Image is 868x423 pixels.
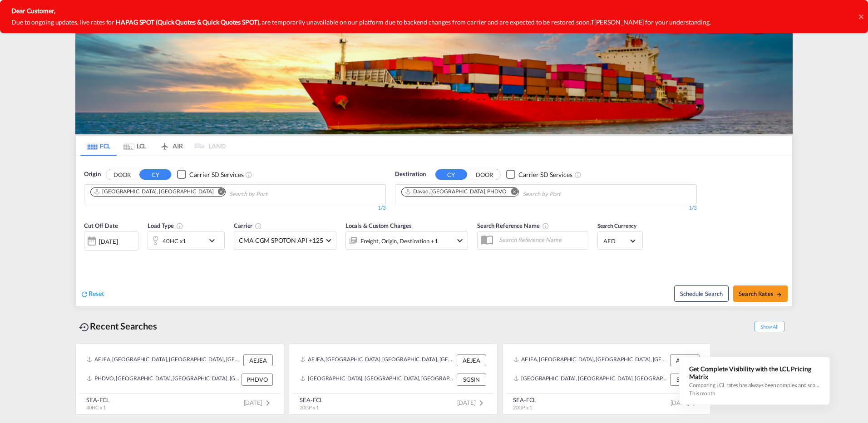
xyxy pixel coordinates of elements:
md-datepicker: Select [84,250,91,262]
div: Carrier SD Services [189,170,243,179]
md-icon: icon-chevron-down [207,235,222,246]
md-checkbox: Checkbox No Ink [177,170,243,179]
md-icon: Unchecked: Search for CY (Container Yard) services for all selected carriers.Checked : Search for... [574,171,582,178]
span: Show All [755,321,784,332]
recent-search-card: AEJEA, [GEOGRAPHIC_DATA], [GEOGRAPHIC_DATA], [GEOGRAPHIC_DATA], [GEOGRAPHIC_DATA] AEJEA[GEOGRAPHI... [289,343,498,415]
div: Carrier SD Services [518,170,572,179]
span: Destination [395,170,426,179]
div: 1/3 [395,204,697,212]
md-icon: icon-information-outline [176,222,183,230]
md-icon: icon-arrow-right [776,291,782,298]
div: AEJEA [243,354,273,366]
div: SEA-FCL [300,396,323,404]
span: Search Currency [597,222,637,229]
div: PHDVO, Davao, Mindanao, Philippines, South East Asia, Asia Pacific [87,374,239,385]
div: SEA-FCL [86,396,109,404]
div: SGSIN [670,374,700,385]
span: Carrier [234,222,262,229]
button: DOOR [469,169,500,180]
div: [DATE] [84,231,138,251]
div: Press delete to remove this chip. [404,188,508,196]
span: 20GP x 1 [513,404,532,410]
span: Origin [84,170,100,179]
md-tab-item: FCL [80,136,117,156]
div: [DATE] [99,237,118,246]
input: Search Reference Name [494,233,588,246]
div: Freight Origin Destination Factory Stuffingicon-chevron-down [345,231,468,250]
md-select: Select Currency: د.إ AEDUnited Arab Emirates Dirham [602,234,638,247]
md-tab-item: LCL [117,136,153,156]
button: CY [139,169,171,180]
md-chips-wrap: Chips container. Use arrow keys to select chips. [89,185,319,202]
button: Remove [505,188,518,197]
div: AEJEA, Jebel Ali, United Arab Emirates, Middle East, Middle East [513,354,668,366]
div: Jebel Ali, AEJEA [94,188,213,196]
span: Load Type [148,222,183,229]
div: 1/3 [84,204,386,212]
div: Recent Searches [75,316,161,336]
span: [DATE] [457,399,487,406]
span: Reset [89,290,104,297]
input: Chips input. [523,187,609,202]
button: Note: By default Schedule search will only considerorigin ports, destination ports and cut off da... [674,285,729,302]
button: Remove [212,188,225,197]
div: PHDVO [242,374,273,385]
span: Locals & Custom Charges [345,222,412,229]
md-checkbox: Checkbox No Ink [506,170,572,179]
span: 40HC x 1 [86,404,106,410]
div: OriginDOOR CY Checkbox No InkUnchecked: Search for CY (Container Yard) services for all selected ... [76,156,792,306]
div: 40HC x1 [163,235,186,247]
md-chips-wrap: Chips container. Use arrow keys to select chips. [400,185,612,202]
div: AEJEA, Jebel Ali, United Arab Emirates, Middle East, Middle East [300,354,454,366]
div: Freight Origin Destination Factory Stuffing [360,235,438,247]
span: AED [603,237,629,245]
md-icon: icon-refresh [80,290,89,298]
recent-search-card: AEJEA, [GEOGRAPHIC_DATA], [GEOGRAPHIC_DATA], [GEOGRAPHIC_DATA], [GEOGRAPHIC_DATA] AEJEAPHDVO, [GE... [75,343,284,415]
span: Cut Off Date [84,222,118,229]
md-icon: icon-chevron-right [262,398,273,408]
div: 40HC x1icon-chevron-down [148,231,225,250]
div: SGSIN [457,374,486,385]
button: CY [435,169,467,180]
img: LCL+%26+FCL+BACKGROUND.png [75,29,793,134]
md-icon: icon-backup-restore [79,322,90,333]
md-tab-item: AIR [153,136,189,156]
div: AEJEA [670,354,700,366]
md-icon: icon-chevron-right [476,398,487,408]
div: SGSIN, Singapore, Singapore, South East Asia, Asia Pacific [300,374,454,385]
md-icon: Unchecked: Search for CY (Container Yard) services for all selected carriers.Checked : Search for... [245,171,252,178]
span: 20GP x 1 [300,404,319,410]
span: [DATE] [244,399,273,406]
md-icon: icon-chevron-down [454,235,465,246]
span: Search Reference Name [477,222,549,229]
span: CMA CGM SPOTON API +125 [239,236,323,245]
div: SGSIN, Singapore, Singapore, South East Asia, Asia Pacific [513,374,668,385]
div: AEJEA, Jebel Ali, United Arab Emirates, Middle East, Middle East [87,354,241,366]
div: icon-refreshReset [80,289,104,299]
md-icon: Your search will be saved by the below given name [542,222,549,230]
button: DOOR [106,169,138,180]
span: Search Rates [739,290,782,297]
button: Search Ratesicon-arrow-right [733,285,788,302]
div: Davao, Mindanao, PHDVO [404,188,507,196]
input: Chips input. [229,187,316,202]
div: SEA-FCL [513,396,536,404]
recent-search-card: AEJEA, [GEOGRAPHIC_DATA], [GEOGRAPHIC_DATA], [GEOGRAPHIC_DATA], [GEOGRAPHIC_DATA] AEJEA[GEOGRAPHI... [502,343,711,415]
md-pagination-wrapper: Use the left and right arrow keys to navigate between tabs [80,136,226,156]
md-icon: The selected Trucker/Carrierwill be displayed in the rate results If the rates are from another f... [255,222,262,230]
div: AEJEA [457,354,486,366]
span: [DATE] [671,399,700,406]
div: Press delete to remove this chip. [94,188,215,196]
md-icon: icon-airplane [159,141,170,148]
